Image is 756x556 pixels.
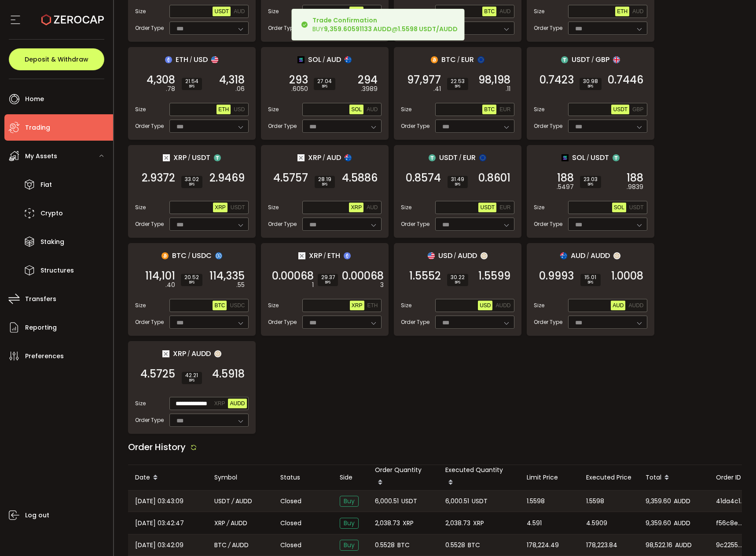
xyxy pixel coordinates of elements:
div: Order Quantity [368,465,438,490]
button: EUR [498,105,512,114]
button: ETH [217,105,231,114]
i: BPS [185,84,198,89]
button: USD [365,7,379,16]
em: .5497 [557,182,574,192]
span: 0.7423 [539,76,574,84]
div: Limit Price [520,472,579,483]
span: AUDD [458,250,477,261]
em: / [323,252,326,260]
span: Closed [280,541,301,550]
span: XRP [173,152,187,163]
button: Deposit & Withdraw [9,48,104,70]
span: AUD [632,8,643,15]
span: Size [534,7,544,15]
span: EUR [499,106,510,113]
button: AUD [365,203,379,212]
img: usdt_portfolio.svg [561,56,568,63]
i: BPS [321,280,334,285]
img: xrp_portfolio.png [297,154,305,161]
span: Size [534,302,544,309]
span: 29.37 [321,275,334,280]
span: XRP [173,348,186,359]
span: AUDD [628,302,643,309]
span: 30.22 [451,275,465,280]
span: XRP [351,204,362,211]
div: Side [333,472,368,483]
span: Size [268,7,279,15]
button: AUD [631,7,645,16]
span: BTC [441,54,456,65]
button: AUD [498,7,512,16]
span: USDT [401,496,417,506]
span: SOL [614,204,624,211]
img: eur_portfolio.svg [479,154,486,161]
span: Size [135,7,146,15]
img: eur_portfolio.svg [477,56,484,63]
span: BTC [172,250,187,261]
span: Transfers [25,293,56,305]
span: 9,359.60 [646,496,671,506]
span: BTC [484,8,495,15]
span: [DATE] 03:42:47 [135,518,184,528]
span: Structures [40,264,74,277]
button: USDT [611,105,629,114]
span: [DATE] 03:43:09 [135,496,183,506]
span: Staking [40,236,64,248]
span: [DATE] 03:42:09 [135,540,183,550]
span: Buy [340,540,359,551]
span: Order Type [268,318,297,326]
span: 0.00068 [272,272,314,280]
span: 22.53 [451,79,465,84]
span: 27.04 [317,79,332,84]
button: EUR [498,203,512,212]
button: XRP [350,301,364,310]
span: Size [268,204,279,211]
button: USDT [478,203,496,212]
span: USDT [629,204,644,211]
span: 20.52 [184,275,199,280]
span: Size [135,204,146,211]
span: 21.54 [185,79,198,84]
span: GBP [632,106,643,113]
img: sol_portfolio.png [297,56,305,63]
span: 15.01 [584,275,597,280]
span: 0.8601 [478,174,510,182]
span: AUD [499,8,510,15]
span: 9,359.60 [646,518,671,528]
button: USDT [213,7,231,16]
span: Size [534,204,544,211]
span: 0.7446 [608,76,643,84]
span: AUD [367,106,378,113]
span: 2,038.73 [445,518,470,528]
span: 42.21 [185,373,198,378]
span: Preferences [25,350,64,363]
button: ETH [615,7,629,16]
span: USDT [214,496,230,506]
button: SOL [349,105,363,114]
button: AUDD [627,301,645,310]
span: Closed [280,519,301,528]
em: / [587,252,589,260]
span: ETH [367,302,378,309]
span: 4.5886 [342,174,378,182]
b: 1.5598 USDT/AUDD [398,25,458,33]
span: 98,198 [478,76,510,84]
img: aud_portfolio.svg [560,252,567,259]
span: 4.5909 [586,518,607,528]
span: Order Type [135,220,164,228]
button: BTC [349,7,363,16]
span: Order History [128,441,186,453]
span: USDT [613,106,628,113]
span: 4.5757 [273,174,308,182]
div: Total [639,470,709,485]
img: aud_portfolio.svg [345,154,352,161]
span: Size [401,302,411,309]
button: XRP [213,203,228,212]
em: / [323,56,325,64]
span: BTC [214,302,225,309]
span: EUR [463,152,476,163]
span: Size [135,400,146,407]
span: Size [135,302,146,309]
span: 1.5552 [409,272,441,280]
span: Buy [340,496,359,507]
